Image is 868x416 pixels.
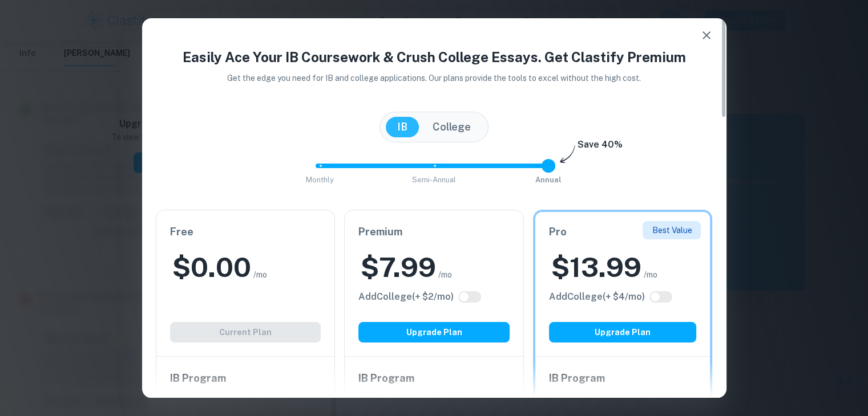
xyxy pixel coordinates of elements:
[361,249,436,286] h2: $ 7.99
[358,290,454,304] h6: Click to see all the additional College features.
[306,176,334,184] span: Monthly
[358,322,510,342] button: Upgrade Plan
[549,224,697,240] h6: Pro
[358,224,510,240] h6: Premium
[211,72,657,84] p: Get the edge you need for IB and college applications. Our plans provide the tools to excel witho...
[549,322,697,342] button: Upgrade Plan
[578,138,623,157] h6: Save 40%
[172,249,251,286] h2: $ 0.00
[386,117,419,137] button: IB
[549,290,645,304] h6: Click to see all the additional College features.
[644,268,657,281] span: /mo
[412,176,456,184] span: Semi-Annual
[551,249,641,286] h2: $ 13.99
[535,176,562,184] span: Annual
[652,224,692,236] p: Best Value
[560,145,575,164] img: subscription-arrow.svg
[253,268,267,281] span: /mo
[438,268,452,281] span: /mo
[421,117,482,137] button: College
[170,224,321,240] h6: Free
[156,47,713,67] h4: Easily Ace Your IB Coursework & Crush College Essays. Get Clastify Premium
